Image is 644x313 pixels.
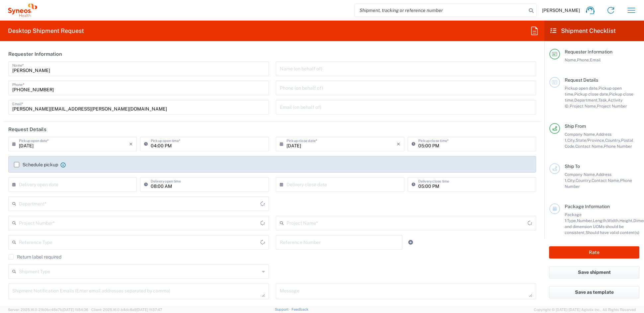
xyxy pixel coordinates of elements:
[567,178,576,183] span: City,
[574,92,609,97] span: Pickup close date,
[565,164,580,169] span: Ship To
[550,27,616,35] h2: Shipment Checklist
[565,172,596,177] span: Company Name,
[14,162,58,167] label: Schedule pickup
[8,308,88,312] span: Server: 2025.16.0-21b0bc45e7b
[275,307,291,311] a: Support
[576,178,592,183] span: Country,
[565,132,596,137] span: Company Name,
[590,57,601,62] span: Email
[567,138,576,143] span: City,
[549,286,639,298] button: Save as template
[570,104,597,109] span: Project Name,
[565,123,586,129] span: Ship From
[62,308,88,312] span: [DATE] 11:54:36
[406,238,415,247] a: Add Reference
[542,7,580,13] span: [PERSON_NAME]
[577,57,590,62] span: Phone,
[549,246,639,259] button: Rate
[575,144,604,149] span: Contact Name,
[565,212,582,223] span: Package 1:
[8,27,84,35] h2: Desktop Shipment Request
[397,139,400,149] i: ×
[549,266,639,278] button: Save shipment
[592,178,620,183] span: Contact Name,
[576,138,605,143] span: State/Province,
[291,307,308,311] a: Feedback
[8,51,62,57] h2: Requester Information
[574,98,598,103] span: Department,
[586,230,639,235] span: Should have valid content(s)
[567,218,577,223] span: Type,
[597,104,627,109] span: Project Number
[565,57,577,62] span: Name,
[129,139,133,149] i: ×
[605,138,621,143] span: Country,
[91,308,162,312] span: Client: 2025.16.0-b4dc8a9
[565,49,612,54] span: Requester Information
[8,126,46,133] h2: Request Details
[8,254,61,260] label: Return label required
[534,307,636,313] span: Copyright © [DATE]-[DATE] Agistix Inc., All Rights Reserved
[577,218,593,223] span: Number,
[565,204,610,209] span: Package Information
[565,77,598,83] span: Request Details
[593,218,607,223] span: Length,
[565,86,599,91] span: Pickup open date,
[598,98,608,103] span: Task,
[607,218,619,223] span: Width,
[619,218,633,223] span: Height,
[604,144,632,149] span: Phone Number
[136,308,162,312] span: [DATE] 11:37:47
[355,4,526,17] input: Shipment, tracking or reference number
